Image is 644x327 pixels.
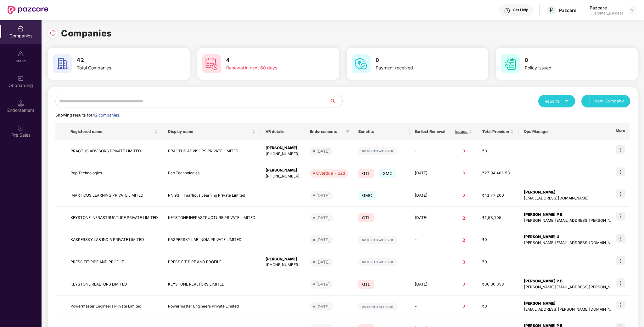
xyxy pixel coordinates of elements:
div: [PERSON_NAME] [266,145,300,151]
div: Pazcare [559,7,576,13]
span: Total Premium [482,129,509,134]
td: - [410,229,450,251]
img: svg+xml;base64,PHN2ZyB4bWxucz0iaHR0cDovL3d3dy53My5vcmcvMjAwMC9zdmciIHdpZHRoPSIxMjIiIGhlaWdodD0iMj... [358,236,397,244]
div: 0 [455,237,472,243]
td: PRACTUS ADVISORS PRIVATE LIMITED [163,140,260,162]
span: GMC [358,191,376,200]
div: Reports [545,98,569,104]
th: More [611,123,630,140]
span: Registered name [70,129,153,134]
div: 0 [455,215,472,221]
td: [DATE] [410,273,450,296]
div: ₹0 [482,303,514,309]
div: Get Help [513,8,528,13]
img: icon [616,234,625,243]
div: Pazcare [590,5,623,11]
th: Display name [163,123,260,140]
span: plus [588,99,592,104]
td: Pep Technologies [163,162,260,185]
td: KASPERSKY LAB INDIA PRIVATE LIMITED [163,229,260,251]
td: [DATE] [410,162,450,185]
img: svg+xml;base64,PHN2ZyB4bWxucz0iaHR0cDovL3d3dy53My5vcmcvMjAwMC9zdmciIHdpZHRoPSI2MCIgaGVpZ2h0PSI2MC... [53,54,72,73]
img: icon [616,278,625,287]
div: [DATE] [316,281,330,287]
span: Endorsements [310,129,343,134]
span: GTL [358,280,374,289]
button: search [329,95,343,107]
span: filter [346,130,350,134]
div: 0 [455,281,472,287]
div: [DATE] [316,303,330,310]
img: svg+xml;base64,PHN2ZyBpZD0iUmVsb2FkLTMyeDMyIiB4bWxucz0iaHR0cDovL3d3dy53My5vcmcvMjAwMC9zdmciIHdpZH... [50,30,56,36]
div: Payment received [376,64,462,71]
div: ₹41,77,200 [482,193,514,199]
img: svg+xml;base64,PHN2ZyBpZD0iSGVscC0zMngzMiIgeG1sbnM9Imh0dHA6Ly93d3cudzMub3JnLzIwMDAvc3ZnIiB3aWR0aD... [504,8,510,14]
img: svg+xml;base64,PHN2ZyB3aWR0aD0iMjAiIGhlaWdodD0iMjAiIHZpZXdCb3g9IjAgMCAyMCAyMCIgZmlsbD0ibm9uZSIgeG... [18,75,24,82]
td: PN 93 - Imarticus Learning Private Limited [163,184,260,207]
td: - [410,251,450,274]
span: Showing results for [55,113,120,117]
div: [DATE] [316,237,330,243]
img: svg+xml;base64,PHN2ZyBpZD0iRHJvcGRvd24tMzJ4MzIiIHhtbG5zPSJodHRwOi8vd3d3LnczLm9yZy8yMDAwL3N2ZyIgd2... [630,8,635,13]
th: Total Premium [477,123,519,140]
span: GTL [358,169,374,178]
img: svg+xml;base64,PHN2ZyB4bWxucz0iaHR0cDovL3d3dy53My5vcmcvMjAwMC9zdmciIHdpZHRoPSIxMjIiIGhlaWdodD0iMj... [358,303,397,310]
span: GTL [358,213,374,222]
div: [PHONE_NUMBER] [266,262,300,268]
span: filter [344,128,351,135]
td: Powermaster Engineers Private Limited [65,296,163,318]
div: ₹27,04,481.53 [482,170,514,176]
div: [DATE] [316,215,330,221]
img: icon [616,167,625,176]
img: svg+xml;base64,PHN2ZyB4bWxucz0iaHR0cDovL3d3dy53My5vcmcvMjAwMC9zdmciIHdpZHRoPSIxMjIiIGhlaWdodD0iMj... [358,258,397,266]
img: svg+xml;base64,PHN2ZyB4bWxucz0iaHR0cDovL3d3dy53My5vcmcvMjAwMC9zdmciIHdpZHRoPSI2MCIgaGVpZ2h0PSI2MC... [202,54,221,73]
td: KEYSTONE REALTORS LIMITED [163,273,260,296]
td: PRESS FIT PIPE AND PROFILE [163,251,260,274]
h1: Companies [61,26,112,40]
span: New Company [594,98,624,104]
td: [DATE] [410,184,450,207]
img: svg+xml;base64,PHN2ZyB3aWR0aD0iMjAiIGhlaWdodD0iMjAiIHZpZXdCb3g9IjAgMCAyMCAyMCIgZmlsbD0ibm9uZSIgeG... [18,125,24,131]
td: PRESS FIT PIPE AND PROFILE [65,251,163,274]
img: icon [616,145,625,154]
div: Customer_success [590,11,623,16]
div: ₹1,53,105 [482,215,514,221]
td: KEYSTONE INFRASTRUCTURE PRIVATE LIMITED [65,207,163,229]
div: [DATE] [316,259,330,265]
img: icon [616,189,625,198]
div: [PERSON_NAME] [266,167,300,173]
div: [DATE] [316,192,330,199]
img: New Pazcare Logo [8,6,48,14]
h3: 0 [376,56,462,64]
div: Total Companies [77,64,163,71]
th: Registered name [65,123,163,140]
h3: 4 [226,56,312,64]
td: KEYSTONE REALTORS LIMITED [65,273,163,296]
div: [PHONE_NUMBER] [266,173,300,179]
img: icon [616,256,625,265]
img: icon [616,212,625,221]
img: svg+xml;base64,PHN2ZyB4bWxucz0iaHR0cDovL3d3dy53My5vcmcvMjAwMC9zdmciIHdpZHRoPSI2MCIgaGVpZ2h0PSI2MC... [501,54,520,73]
td: Pep Technologies [65,162,163,185]
span: Issues [455,129,468,134]
div: 8 [455,170,472,176]
span: GMC [379,169,397,178]
div: [PERSON_NAME] [266,256,300,262]
div: 0 [455,259,472,265]
td: IMARTICUS LEARNING PRIVATE LIMITED [65,184,163,207]
div: ₹0 [482,148,514,154]
td: PRACTUS ADVISORS PRIVATE LIMITED [65,140,163,162]
span: P [550,6,554,14]
td: Powermaster Engineers Private Limited [163,296,260,318]
td: - [410,140,450,162]
span: search [329,99,342,104]
td: - [410,296,450,318]
th: Issues [450,123,477,140]
img: svg+xml;base64,PHN2ZyB4bWxucz0iaHR0cDovL3d3dy53My5vcmcvMjAwMC9zdmciIHdpZHRoPSIxMjIiIGhlaWdodD0iMj... [358,147,397,155]
img: svg+xml;base64,PHN2ZyB3aWR0aD0iMTQuNSIgaGVpZ2h0PSIxNC41IiB2aWV3Qm94PSIwIDAgMTYgMTYiIGZpbGw9Im5vbm... [18,100,24,106]
div: 0 [455,148,472,154]
th: Earliest Renewal [410,123,450,140]
div: 0 [455,303,472,309]
img: svg+xml;base64,PHN2ZyB4bWxucz0iaHR0cDovL3d3dy53My5vcmcvMjAwMC9zdmciIHdpZHRoPSI2MCIgaGVpZ2h0PSI2MC... [352,54,371,73]
h3: 42 [77,56,163,64]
